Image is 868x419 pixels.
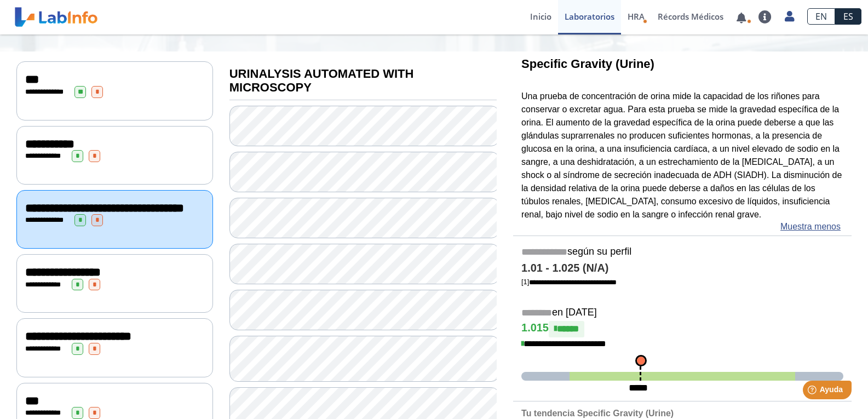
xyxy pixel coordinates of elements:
b: Specific Gravity (Urine) [521,57,654,71]
b: URINALYSIS AUTOMATED WITH MICROSCOPY [229,67,414,94]
h5: en [DATE] [521,307,843,319]
a: EN [807,8,835,25]
h4: 1.015 [521,321,843,337]
iframe: Help widget launcher [771,376,856,407]
span: HRA [628,11,645,22]
a: [1] [521,278,617,286]
a: ES [835,8,861,25]
p: Una prueba de concentración de orina mide la capacidad de los riñones para conservar o excretar a... [521,90,843,221]
a: Muestra menos [780,220,841,233]
b: Tu tendencia Specific Gravity (Urine) [521,409,674,418]
h5: según su perfil [521,246,843,259]
h4: 1.01 - 1.025 (N/A) [521,262,843,275]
